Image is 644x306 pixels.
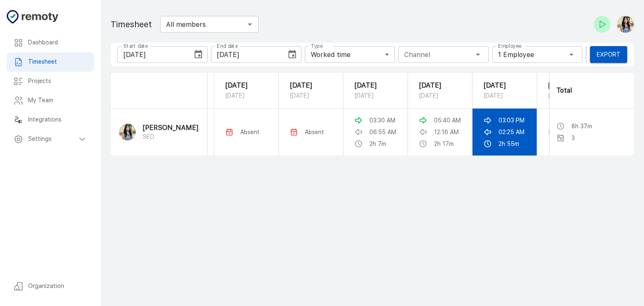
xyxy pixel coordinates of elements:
[7,72,94,91] div: Projects
[305,128,324,136] p: Absent
[28,115,87,124] h6: Integrations
[290,91,332,101] p: [DATE]
[369,128,396,136] p: 06:55 AM
[211,46,280,63] input: mm/dd/yyyy
[117,46,187,63] input: mm/dd/yyyy
[7,110,94,130] div: Integrations
[7,91,94,110] div: My Team
[7,130,94,149] div: Settings
[499,128,525,136] p: 02:25 AM
[571,122,592,130] p: 8h 37m
[548,91,591,101] p: [DATE]
[499,140,519,148] p: 2h 55m
[369,116,395,124] p: 03:30 AM
[434,116,461,124] p: 05:40 AM
[590,46,627,63] button: Export
[614,13,634,36] button: Rochelle Serapion
[571,134,575,142] p: 3
[594,16,610,33] button: Check-in
[143,123,199,133] p: [PERSON_NAME]
[225,80,267,91] p: [DATE]
[28,57,87,67] h6: Timesheet
[7,277,94,296] div: Organization
[28,282,87,291] h6: Organization
[499,116,525,124] p: 03:03 PM
[284,46,301,63] button: Choose date, selected date is Oct 10, 2025
[28,77,87,86] h6: Projects
[419,91,461,101] p: [DATE]
[28,38,87,47] h6: Dashboard
[369,140,386,148] p: 2h 7m
[617,16,634,33] img: Rochelle Serapion
[240,128,260,136] p: Absent
[7,33,94,52] div: Dashboard
[483,80,526,91] p: [DATE]
[143,132,199,141] p: SEO
[556,86,627,96] p: Total
[354,91,397,101] p: [DATE]
[190,46,207,63] button: Choose date, selected date is Oct 4, 2025
[290,80,332,91] p: [DATE]
[311,42,323,49] label: Type
[305,46,395,63] div: Worked time
[119,124,136,140] img: Rochelle Serapion
[434,128,459,136] p: 12:16 AM
[28,96,87,105] h6: My Team
[217,42,238,49] label: End date
[419,80,461,91] p: [DATE]
[498,42,522,49] label: Employee
[548,80,591,91] p: [DATE]
[111,18,152,31] h1: Timesheet
[354,80,397,91] p: [DATE]
[7,52,94,72] div: Timesheet
[244,18,256,30] button: Open
[28,135,77,144] h6: Settings
[483,91,526,101] p: [DATE]
[123,42,148,49] label: Start date
[434,140,454,148] p: 2h 17m
[225,91,267,101] p: [DATE]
